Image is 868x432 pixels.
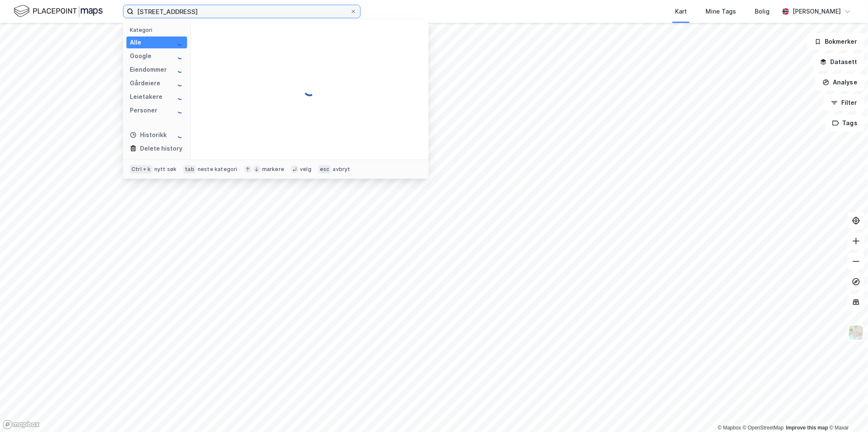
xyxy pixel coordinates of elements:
[130,51,151,61] div: Google
[130,105,157,115] div: Personer
[825,115,865,132] button: Tags
[706,6,736,17] div: Mine Tags
[14,4,103,19] img: logo.f888ab2527a4732fd821a326f86c7f29.svg
[813,53,865,70] button: Datasett
[718,425,741,431] a: Mapbox
[130,78,160,88] div: Gårdeiere
[826,391,868,432] iframe: Chat Widget
[303,83,316,97] img: spinner.a6d8c91a73a9ac5275cf975e30b51cfb.svg
[130,130,167,140] div: Historikk
[154,166,177,173] div: nytt søk
[815,74,865,91] button: Analyse
[743,425,784,431] a: OpenStreetMap
[177,66,184,73] img: spinner.a6d8c91a73a9ac5275cf975e30b51cfb.svg
[262,166,284,173] div: markere
[848,325,864,341] img: Z
[183,165,196,174] div: tab
[130,165,153,174] div: Ctrl + k
[130,37,141,48] div: Alle
[300,166,311,173] div: velg
[177,93,184,100] img: spinner.a6d8c91a73a9ac5275cf975e30b51cfb.svg
[177,132,184,138] img: spinner.a6d8c91a73a9ac5275cf975e30b51cfb.svg
[807,33,865,50] button: Bokmerker
[134,5,350,18] input: Søk på adresse, matrikkel, gårdeiere, leietakere eller personer
[177,39,184,46] img: spinner.a6d8c91a73a9ac5275cf975e30b51cfb.svg
[755,6,770,17] div: Bolig
[333,166,350,173] div: avbryt
[130,27,187,33] div: Kategori
[177,53,184,59] img: spinner.a6d8c91a73a9ac5275cf975e30b51cfb.svg
[3,420,40,429] a: Mapbox homepage
[130,65,167,75] div: Eiendommer
[140,143,182,154] div: Delete history
[792,6,841,17] div: [PERSON_NAME]
[177,80,184,87] img: spinner.a6d8c91a73a9ac5275cf975e30b51cfb.svg
[177,107,184,114] img: spinner.a6d8c91a73a9ac5275cf975e30b51cfb.svg
[198,166,238,173] div: neste kategori
[824,94,865,111] button: Filter
[318,165,331,174] div: esc
[130,92,162,102] div: Leietakere
[675,6,687,17] div: Kart
[786,425,828,431] a: Improve this map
